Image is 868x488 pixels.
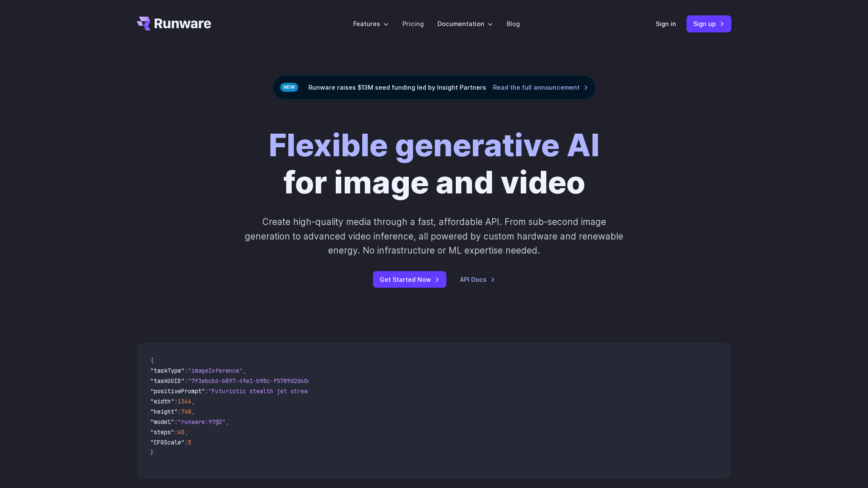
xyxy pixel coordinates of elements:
[137,17,211,30] a: Go to /
[150,428,174,436] span: "steps"
[437,19,493,29] label: Documentation
[269,127,600,201] h1: for image and video
[686,15,731,32] a: Sign up
[656,19,676,29] a: Sign in
[178,408,181,415] span: :
[185,367,188,374] span: :
[150,357,154,364] span: {
[188,438,191,446] span: 5
[174,397,178,405] span: :
[185,377,188,385] span: :
[273,75,595,99] div: Runware raises $13M seed funding led by Insight Partners
[402,19,424,29] a: Pricing
[353,19,389,29] label: Features
[493,82,588,92] a: Read the full announcement
[243,367,246,374] span: ,
[460,275,495,284] a: API Docs
[150,397,174,405] span: "width"
[150,449,154,456] span: }
[205,387,208,395] span: :
[178,418,226,426] span: "runware:97@2"
[178,397,191,405] span: 1344
[373,271,446,288] a: Get Started Now
[269,126,600,164] strong: Flexible generative AI
[191,397,195,405] span: ,
[174,428,178,436] span: :
[507,19,520,29] a: Blog
[150,387,205,395] span: "positivePrompt"
[191,408,195,415] span: ,
[174,418,178,426] span: :
[150,408,178,415] span: "height"
[244,215,625,257] p: Create high-quality media through a fast, affordable API. From sub-second image generation to adv...
[181,408,191,415] span: 768
[185,428,188,436] span: ,
[150,377,185,385] span: "taskUUID"
[188,367,243,374] span: "imageInference"
[150,438,185,446] span: "CFGScale"
[188,377,318,385] span: "7f3ebcb6-b897-49e1-b98c-f5789d2d40d7"
[178,428,185,436] span: 40
[208,387,519,395] span: "Futuristic stealth jet streaking through a neon-lit cityscape with glowing purple exhaust"
[226,418,229,426] span: ,
[150,418,174,426] span: "model"
[185,438,188,446] span: :
[150,367,185,374] span: "taskType"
